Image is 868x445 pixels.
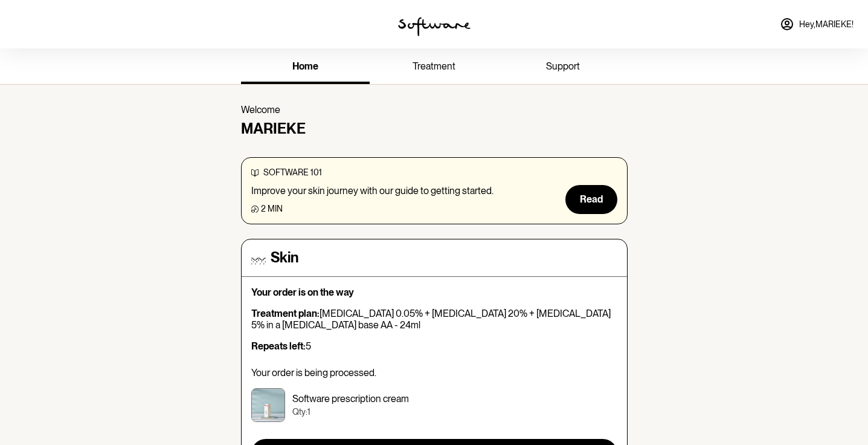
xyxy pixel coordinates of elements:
[251,367,617,378] p: Your order is being processed.
[251,388,285,422] img: cktujd3cr00003e5xydhm4e2c.jpg
[370,51,498,84] a: treatment
[799,19,854,30] span: Hey, MARIEKE !
[498,51,627,84] a: support
[241,120,628,138] h4: MARIEKE
[261,204,283,213] span: 2 min
[546,60,580,72] span: support
[263,167,322,177] span: software 101
[251,308,617,331] p: [MEDICAL_DATA] 0.05% + [MEDICAL_DATA] 20% + [MEDICAL_DATA] 5% in a [MEDICAL_DATA] base AA - 24ml
[413,60,455,72] span: treatment
[565,185,617,214] button: Read
[292,60,318,72] span: home
[773,10,861,39] a: Hey,MARIEKE!
[241,104,628,115] p: Welcome
[292,393,409,404] p: Software prescription cream
[251,340,617,352] p: 5
[271,249,298,267] h4: Skin
[241,51,370,84] a: home
[580,193,603,205] span: Read
[398,17,471,36] img: software logo
[251,308,320,319] strong: Treatment plan:
[292,407,409,417] p: Qty: 1
[251,340,306,352] strong: Repeats left:
[251,185,493,197] p: Improve your skin journey with our guide to getting started.
[251,287,617,298] p: Your order is on the way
